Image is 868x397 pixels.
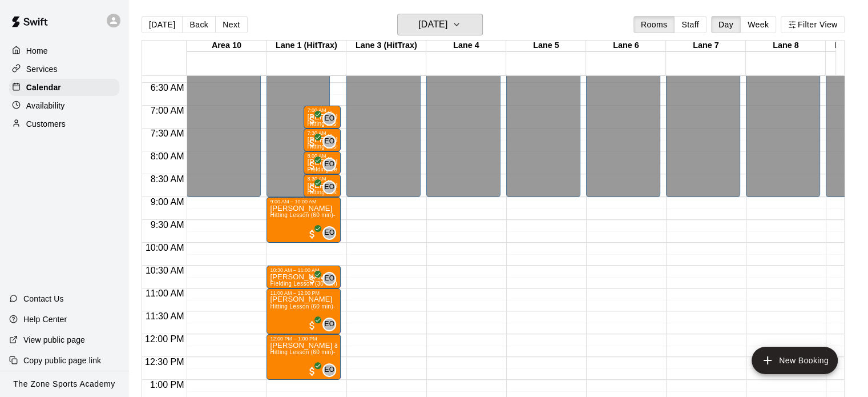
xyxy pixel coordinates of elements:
[9,79,119,96] a: Calendar
[322,112,336,126] div: Eric Opelski
[418,17,447,33] h6: [DATE]
[324,159,334,170] span: EO
[147,380,187,390] span: 1:00 PM
[324,136,334,147] span: EO
[23,334,85,346] p: View public page
[143,288,187,298] span: 11:00 AM
[307,107,337,113] div: 7:00 AM – 7:30 AM
[9,61,119,78] a: Services
[270,290,337,296] div: 11:00 AM – 12:00 PM
[740,16,776,33] button: Week
[270,199,337,204] div: 9:00 AM – 10:00 AM
[148,106,187,115] span: 7:00 AM
[306,274,318,286] span: All customers have paid
[142,16,183,33] button: [DATE]
[306,228,318,240] span: All customers have paid
[327,181,336,194] span: Eric Opelski
[324,364,334,376] span: EO
[9,115,119,133] a: Customers
[633,16,675,33] button: Rooms
[324,227,334,239] span: EO
[215,16,247,33] button: Next
[426,41,506,51] div: Lane 4
[143,243,187,252] span: 10:00 AM
[746,41,826,51] div: Lane 8
[324,273,334,284] span: EO
[327,135,336,149] span: Eric Opelski
[23,293,64,304] p: Contact Us
[327,363,336,377] span: Eric Opelski
[270,280,390,287] span: Fielding Lesson (30 min)- [PERSON_NAME]
[307,130,337,136] div: 7:30 AM – 8:00 AM
[26,45,48,57] p: Home
[306,183,318,194] span: All customers have paid
[304,106,341,129] div: 7:00 AM – 7:30 AM: Austin Dooley
[142,334,187,344] span: 12:00 PM
[752,347,838,374] button: add
[304,129,341,151] div: 7:30 AM – 8:00 AM: Braxton Dooley
[148,220,187,230] span: 9:30 AM
[148,129,187,138] span: 7:30 AM
[711,16,741,33] button: Day
[306,160,318,171] span: All customers have paid
[9,97,119,114] a: Availability
[9,42,119,59] a: Home
[304,151,341,174] div: 8:00 AM – 8:30 AM: Sawyer Lloyd
[324,113,334,125] span: EO
[506,41,586,51] div: Lane 5
[306,114,318,126] span: All customers have paid
[143,266,187,275] span: 10:30 AM
[148,83,187,93] span: 6:30 AM
[270,303,386,310] span: Hitting Lesson (60 min)- [PERSON_NAME]
[142,357,187,367] span: 12:30 PM
[267,266,341,288] div: 10:30 AM – 11:00 AM: Sutton Reid
[674,16,706,33] button: Staff
[327,112,336,126] span: Eric Opelski
[267,41,346,51] div: Lane 1 (HitTrax)
[23,314,67,325] p: Help Center
[187,41,267,51] div: Area 10
[781,16,845,33] button: Filter View
[143,311,187,321] span: 11:30 AM
[148,174,187,184] span: 8:30 AM
[267,288,341,334] div: 11:00 AM – 12:00 PM: Sutton Reid
[13,378,115,390] p: The Zone Sports Academy
[307,176,337,182] div: 8:30 AM – 9:00 AM
[327,272,336,286] span: Eric Opelski
[306,137,318,149] span: All customers have paid
[270,212,386,218] span: Hitting Lesson (60 min)- [PERSON_NAME]
[327,318,336,331] span: Eric Opelski
[26,82,61,93] p: Calendar
[270,349,386,355] span: Hitting Lesson (60 min)- [PERSON_NAME]
[346,41,426,51] div: Lane 3 (HitTrax)
[267,197,341,243] div: 9:00 AM – 10:00 AM: Tegan Campbell
[26,118,66,130] p: Customers
[270,267,337,273] div: 10:30 AM – 11:00 AM
[26,100,65,111] p: Availability
[23,355,101,366] p: Copy public page link
[148,151,187,161] span: 8:00 AM
[327,158,336,171] span: Eric Opelski
[306,366,318,377] span: All customers have paid
[322,181,336,194] div: Eric Opelski
[322,226,336,240] div: Eric Opelski
[322,158,336,171] div: Eric Opelski
[306,320,318,331] span: All customers have paid
[148,197,187,207] span: 9:00 AM
[322,135,336,149] div: Eric Opelski
[324,319,334,330] span: EO
[304,174,341,197] div: 8:30 AM – 9:00 AM: Wyatt Williams
[586,41,666,51] div: Lane 6
[26,63,58,75] p: Services
[327,226,336,240] span: Eric Opelski
[322,363,336,377] div: Eric Opelski
[267,334,341,380] div: 12:00 PM – 1:00 PM: Brian & Ty Weakland
[322,272,336,286] div: Eric Opelski
[666,41,746,51] div: Lane 7
[397,14,483,35] button: [DATE]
